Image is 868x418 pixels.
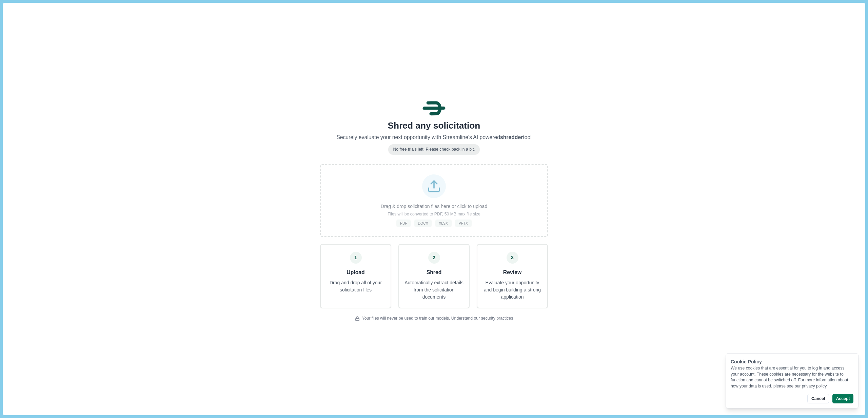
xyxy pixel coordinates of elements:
span: 3 [511,254,514,261]
span: 2 [433,254,435,261]
div: We use cookies that are essential for you to log in and access your account. These cookies are ne... [731,365,853,389]
span: Cookie Policy [731,359,762,364]
p: Securely evaluate your next opportunity with Streamline's AI powered tool [320,133,548,142]
span: PDF [400,221,407,226]
p: Automatically extract details from the solicitation documents [404,279,464,301]
a: privacy policy [802,384,827,388]
h3: Shred [404,268,464,277]
span: 1 [354,254,357,261]
h1: Shred any solicitation [320,120,548,131]
p: Drag and drop all of your solicitation files [323,279,388,293]
span: XLSX [439,221,448,226]
span: DOCX [418,221,428,226]
p: Evaluate your opportunity and begin building a strong application [482,279,542,301]
button: Accept [832,394,853,403]
span: PPTX [459,221,468,226]
div: No free trials left. Please check back in a bit. [388,144,479,155]
h3: Review [482,268,542,277]
p: Drag & drop solicitation files here or click to upload [381,203,487,210]
button: Cancel [807,394,829,403]
p: Files will be converted to PDF, 50 MB max file size [388,211,480,217]
a: security practices [481,316,513,321]
span: shredder [500,134,523,140]
span: Your files will never be used to train our models. Understand our [362,316,513,322]
h3: Upload [323,268,388,277]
